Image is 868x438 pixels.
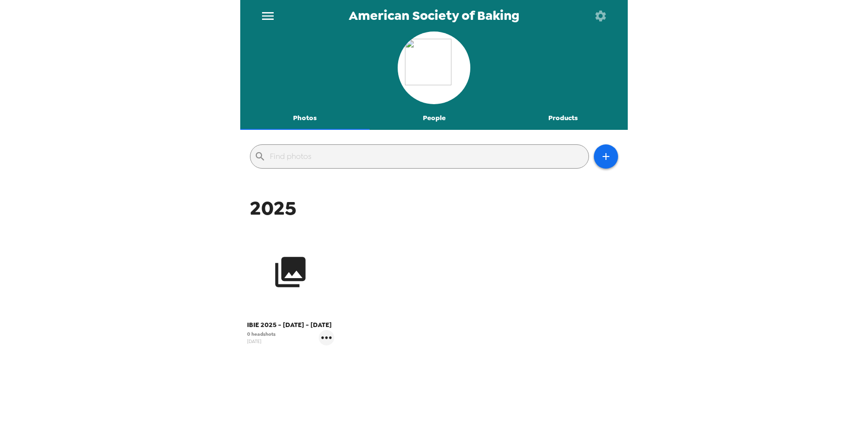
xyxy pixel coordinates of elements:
button: Photos [240,107,370,130]
span: American Society of Baking [349,9,519,22]
button: Products [498,107,628,130]
span: 0 headshots [247,330,276,338]
span: [DATE] [247,338,276,345]
button: gallery menu [319,330,334,345]
span: 2025 [250,195,296,221]
span: IBIE 2025 - [DATE] - [DATE] [247,320,334,330]
button: People [370,107,499,130]
img: org logo [405,39,463,97]
input: Find photos [270,149,585,164]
